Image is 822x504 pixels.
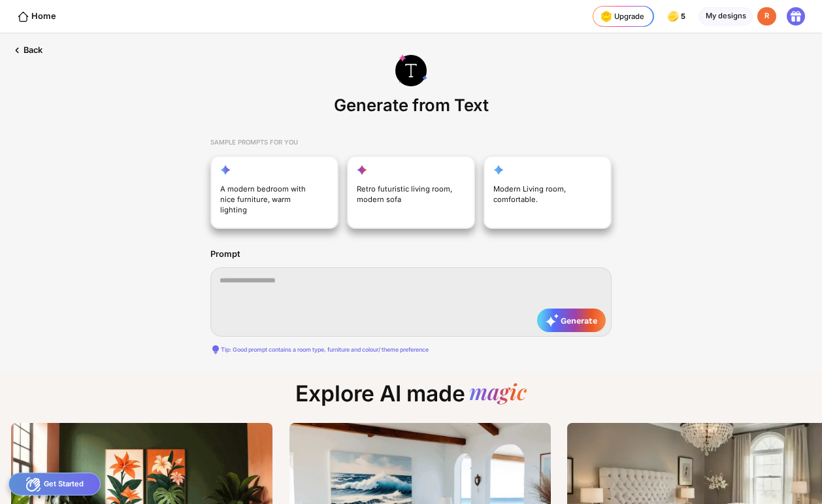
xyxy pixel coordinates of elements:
[493,184,591,209] div: Modern Living room, comfortable.
[210,250,240,259] div: Prompt
[220,184,318,219] div: A modern bedroom with nice furniture, warm lighting
[357,184,455,209] div: Retro futuristic living room, modern sofa
[469,380,527,407] div: magic
[357,165,367,175] img: fill-up-your-space-star-icon.svg
[681,12,688,21] span: 5
[598,8,615,25] img: upgrade-nav-btn-icon.gif
[17,10,56,23] div: Home
[287,380,535,415] div: Explore AI made
[598,8,645,25] div: Upgrade
[757,7,776,26] div: R
[8,473,101,496] div: Get Started
[210,344,612,355] div: Tip: Good prompt contains a room type, furniture and colour/ theme preference
[546,314,597,327] span: Generate
[329,93,493,122] div: Generate from Text
[699,7,753,26] div: My designs
[220,165,231,175] img: reimagine-star-icon.svg
[210,130,612,155] div: SAMPLE PROMPTS FOR YOU
[395,54,427,86] img: generate-from-text-icon.svg
[493,165,504,175] img: customization-star-icon.svg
